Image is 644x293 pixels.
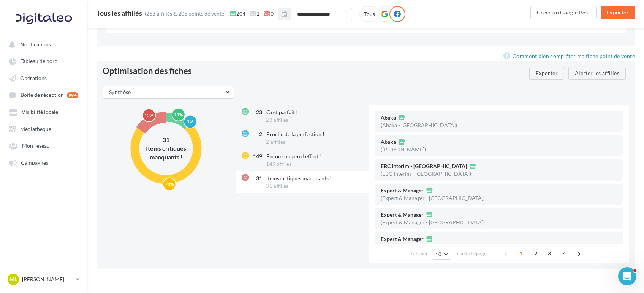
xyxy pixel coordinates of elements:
div: Optimisation des fiches [103,67,192,75]
span: Tableau de bord [21,58,58,65]
text: 15% [144,112,153,118]
span: résultats/page [456,250,487,257]
div: Items critiques manquants ! [143,144,189,162]
span: Expert & Manager [381,236,424,242]
div: (253 affiliés & 205 points de vente) [145,10,226,17]
text: 1% [187,119,193,124]
a: Médiathèque [5,122,83,135]
span: Opérations [20,75,47,81]
span: 0 [264,10,274,17]
span: 149 affiliés [266,161,292,167]
div: (EBC Interim - [GEOGRAPHIC_DATA]) [381,171,472,176]
span: 2 affiliés [266,139,285,145]
div: 23 [253,109,262,116]
span: ML [9,276,17,283]
span: 1 [250,10,259,17]
button: Exporter [601,6,635,19]
span: Boîte de réception [21,92,64,98]
div: 2 [253,131,262,138]
span: Encore un peu d'effort ! [266,153,322,159]
span: Médiathèque [20,126,51,132]
div: 31 [253,175,262,182]
span: EBC Interim - [GEOGRAPHIC_DATA] [381,164,467,169]
span: 3 [544,247,556,260]
span: C'est parfait ! [266,109,298,115]
span: Afficher [411,250,428,257]
button: Notifications [5,37,80,51]
span: 31 affiliés [266,183,289,189]
a: ML [PERSON_NAME] [6,272,81,287]
div: 149 [253,153,262,160]
div: 31 [143,135,189,144]
a: Campagnes [5,156,83,169]
span: Visibilité locale [22,109,58,115]
label: Tous [359,6,380,22]
button: 10 [432,249,451,260]
div: (Expert & Manager - [GEOGRAPHIC_DATA]) [381,195,485,201]
a: Opérations [5,71,83,85]
span: Abaka [381,115,396,120]
iframe: Intercom live chat [618,267,636,285]
button: Alerter les affiliés [568,67,626,80]
span: 204 [230,10,245,17]
text: 73% [165,181,174,187]
div: Tous les affiliés [97,9,142,16]
span: 23 affiliés [266,117,289,123]
a: Comment bien compléter ma fiche point de vente [503,52,635,61]
a: Visibilité locale [5,105,83,118]
a: Tableau de bord [5,54,83,68]
span: Items critiques manquants ! [266,175,332,181]
div: (Expert & Manager - [GEOGRAPHIC_DATA]) [381,220,485,225]
span: 4 [559,247,571,260]
span: 2 [530,247,542,260]
span: Expert & Manager [381,188,424,193]
button: Exporter [529,67,564,80]
div: (Expert & Manager - Levallois Perret) [381,244,468,249]
button: Créer un Google Post [530,6,597,19]
a: Boîte de réception 99+ [5,88,83,102]
span: Notifications [20,41,51,47]
span: 1 [515,247,527,260]
div: (Abaka - [GEOGRAPHIC_DATA]) [381,123,457,128]
div: 99+ [67,92,78,98]
text: 11% [174,112,183,117]
span: Campagnes [21,159,48,166]
div: ([PERSON_NAME]) [381,147,426,152]
span: 10 [435,251,442,257]
span: Mon réseau [22,143,50,149]
button: Synthèse [103,86,234,99]
p: [PERSON_NAME] [22,276,73,283]
span: Proche de la perfection ! [266,131,324,137]
span: Abaka [381,139,396,145]
a: Mon réseau [5,139,83,152]
span: Expert & Manager [381,212,424,217]
span: Synthèse [109,89,131,95]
